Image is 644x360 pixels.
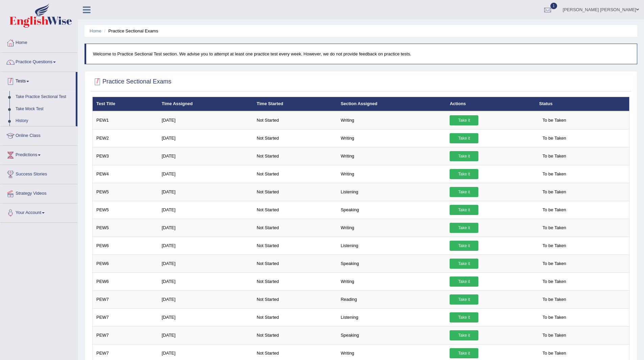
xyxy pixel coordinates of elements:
[90,28,101,33] a: Home
[158,97,253,111] th: Time Assigned
[450,169,478,179] a: Take it
[13,91,76,103] a: Take Practice Sectional Test
[93,201,158,219] td: PEW5
[158,255,253,272] td: [DATE]
[93,147,158,165] td: PEW3
[539,205,570,215] span: To be Taken
[158,147,253,165] td: [DATE]
[539,169,570,179] span: To be Taken
[93,255,158,272] td: PEW6
[0,165,77,182] a: Success Stories
[0,72,76,89] a: Tests
[539,133,570,143] span: To be Taken
[158,326,253,344] td: [DATE]
[158,111,253,129] td: [DATE]
[337,255,446,272] td: Speaking
[450,151,478,161] a: Take it
[253,272,337,290] td: Not Started
[539,223,570,233] span: To be Taken
[337,97,446,111] th: Section Assigned
[450,133,478,143] a: Take it
[253,201,337,219] td: Not Started
[539,294,570,305] span: To be Taken
[93,165,158,183] td: PEW4
[539,348,570,358] span: To be Taken
[253,183,337,201] td: Not Started
[539,259,570,269] span: To be Taken
[539,151,570,161] span: To be Taken
[450,277,478,287] a: Take it
[450,348,478,358] a: Take it
[93,51,630,57] p: Welcome to Practice Sectional Test section. We advise you to attempt at least one practice test e...
[0,146,77,163] a: Predictions
[0,184,77,201] a: Strategy Videos
[0,33,77,50] a: Home
[253,219,337,237] td: Not Started
[450,312,478,322] a: Take it
[535,97,629,111] th: Status
[450,187,478,197] a: Take it
[539,277,570,287] span: To be Taken
[93,183,158,201] td: PEW5
[93,97,158,111] th: Test Title
[337,147,446,165] td: Writing
[539,115,570,125] span: To be Taken
[337,201,446,219] td: Speaking
[158,183,253,201] td: [DATE]
[158,129,253,147] td: [DATE]
[253,290,337,308] td: Not Started
[550,3,557,9] span: 1
[450,241,478,251] a: Take it
[253,237,337,255] td: Not Started
[539,330,570,340] span: To be Taken
[253,165,337,183] td: Not Started
[450,330,478,340] a: Take it
[450,205,478,215] a: Take it
[92,77,171,87] h2: Practice Sectional Exams
[93,272,158,290] td: PEW6
[450,223,478,233] a: Take it
[158,165,253,183] td: [DATE]
[13,115,76,127] a: History
[158,272,253,290] td: [DATE]
[102,28,158,34] li: Practice Sectional Exams
[253,97,337,111] th: Time Started
[450,259,478,269] a: Take it
[450,294,478,305] a: Take it
[93,219,158,237] td: PEW5
[539,241,570,251] span: To be Taken
[0,203,77,220] a: Your Account
[93,308,158,326] td: PEW7
[158,201,253,219] td: [DATE]
[93,290,158,308] td: PEW7
[0,126,77,143] a: Online Class
[446,97,535,111] th: Actions
[93,111,158,129] td: PEW1
[337,290,446,308] td: Reading
[539,187,570,197] span: To be Taken
[93,237,158,255] td: PEW6
[337,308,446,326] td: Listening
[337,272,446,290] td: Writing
[158,308,253,326] td: [DATE]
[337,183,446,201] td: Listening
[253,326,337,344] td: Not Started
[253,129,337,147] td: Not Started
[337,326,446,344] td: Speaking
[253,308,337,326] td: Not Started
[0,53,77,70] a: Practice Questions
[539,312,570,322] span: To be Taken
[158,290,253,308] td: [DATE]
[253,147,337,165] td: Not Started
[337,237,446,255] td: Listening
[158,237,253,255] td: [DATE]
[337,165,446,183] td: Writing
[253,111,337,129] td: Not Started
[337,129,446,147] td: Writing
[158,219,253,237] td: [DATE]
[450,115,478,125] a: Take it
[337,219,446,237] td: Writing
[337,111,446,129] td: Writing
[13,103,76,115] a: Take Mock Test
[93,326,158,344] td: PEW7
